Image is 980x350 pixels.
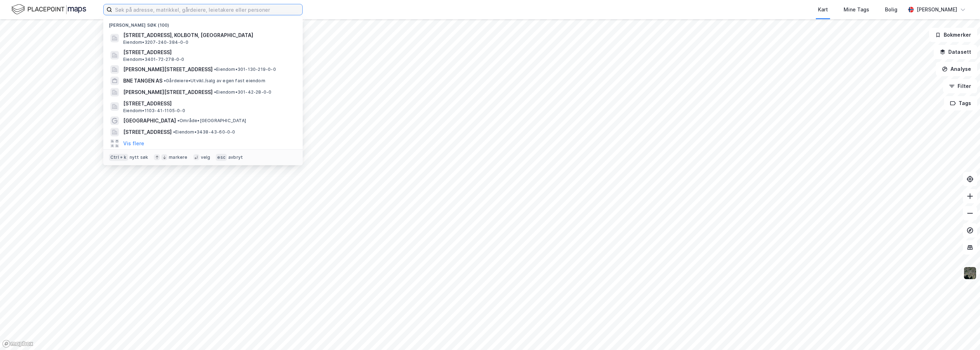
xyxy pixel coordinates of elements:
[214,67,216,72] span: •
[201,155,210,160] div: velg
[169,155,187,160] div: markere
[164,78,265,84] span: Gårdeiere • Utvikl./salg av egen fast eiendom
[109,154,128,161] div: Ctrl + k
[944,316,980,350] iframe: Chat Widget
[123,99,294,108] span: [STREET_ADDRESS]
[214,89,216,95] span: •
[103,17,303,30] div: [PERSON_NAME] søk (100)
[123,48,294,57] span: [STREET_ADDRESS]
[123,88,213,96] span: [PERSON_NAME][STREET_ADDRESS]
[123,128,172,136] span: [STREET_ADDRESS]
[123,108,185,114] span: Eiendom • 1103-41-1105-0-0
[173,129,175,135] span: •
[123,57,184,62] span: Eiendom • 3401-72-278-0-0
[818,5,828,14] div: Kart
[123,77,162,85] span: BNE TANGEN AS
[164,78,166,83] span: •
[123,31,294,40] span: [STREET_ADDRESS], KOLBOTN, [GEOGRAPHIC_DATA]
[123,40,188,45] span: Eiendom • 3207-240-384-0-0
[216,154,227,161] div: esc
[11,3,86,16] img: logo.f888ab2527a4732fd821a326f86c7f29.svg
[944,316,980,350] div: Kontrollprogram for chat
[844,5,869,14] div: Mine Tags
[123,116,176,125] span: [GEOGRAPHIC_DATA]
[228,155,243,160] div: avbryt
[214,67,276,72] span: Eiendom • 301-130-219-0-0
[173,129,235,135] span: Eiendom • 3438-43-60-0-0
[130,155,148,160] div: nytt søk
[123,65,213,74] span: [PERSON_NAME][STREET_ADDRESS]
[177,118,179,123] span: •
[917,5,957,14] div: [PERSON_NAME]
[885,5,897,14] div: Bolig
[123,139,144,148] button: Vis flere
[214,89,271,95] span: Eiendom • 301-42-28-0-0
[177,118,246,124] span: Område • [GEOGRAPHIC_DATA]
[112,4,302,15] input: Søk på adresse, matrikkel, gårdeiere, leietakere eller personer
